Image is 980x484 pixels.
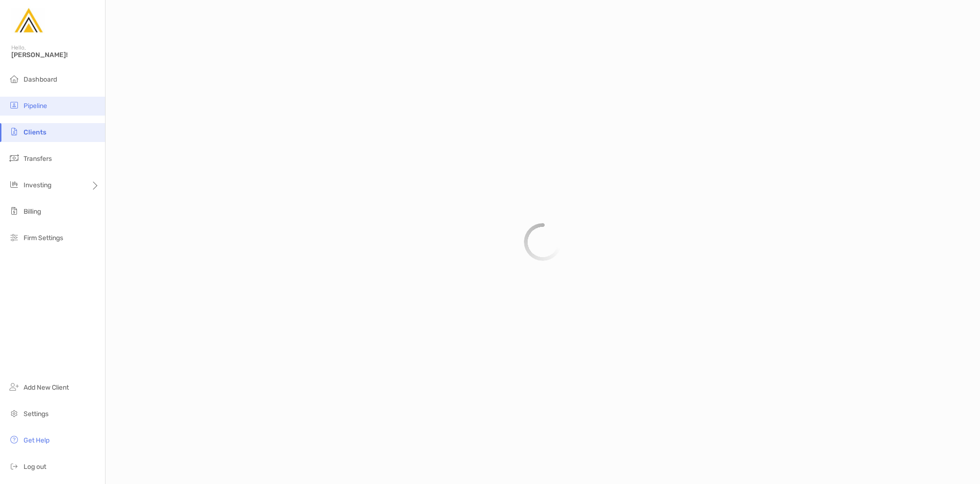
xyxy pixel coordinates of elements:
img: add_new_client icon [8,381,20,392]
span: Settings [24,410,49,418]
img: clients icon [8,126,20,137]
span: Log out [24,463,46,471]
span: Pipeline [24,102,47,110]
img: get-help icon [8,434,20,445]
span: [PERSON_NAME]! [11,51,99,59]
img: billing icon [8,205,20,217]
span: Firm Settings [24,234,63,242]
span: Get Help [24,436,49,444]
img: investing icon [8,179,20,190]
img: dashboard icon [8,73,20,84]
span: Add New Client [24,384,69,392]
span: Billing [24,208,41,216]
img: transfers icon [8,152,20,164]
img: logout icon [8,460,20,472]
span: Investing [24,181,51,189]
span: Dashboard [24,75,57,83]
img: firm-settings icon [8,232,20,243]
img: Zoe Logo [11,4,45,38]
span: Transfers [24,155,52,163]
img: settings icon [8,408,20,419]
img: pipeline icon [8,100,20,111]
span: Clients [24,128,46,136]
